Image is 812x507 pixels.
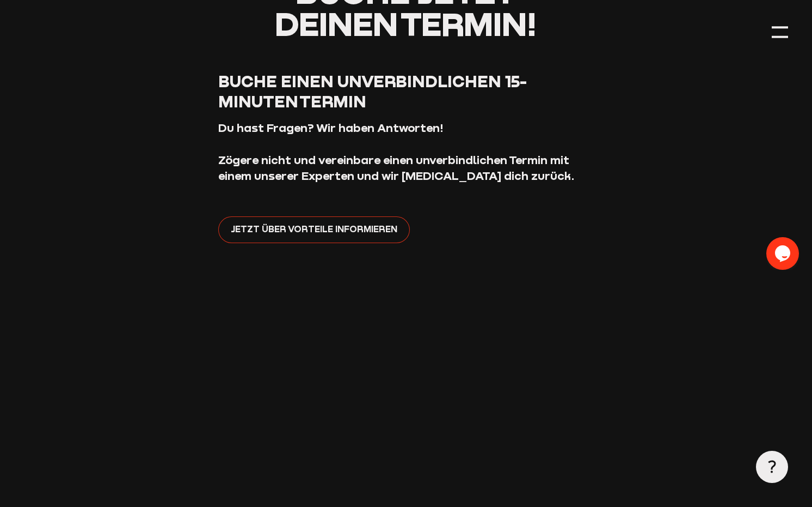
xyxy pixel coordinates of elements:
[218,71,527,111] span: Buche einen unverbindlichen 15-Minuten Termin
[218,216,410,244] a: Jetzt über Vorteile informieren
[218,153,575,183] strong: Zögere nicht und vereinbare einen unverbindlichen Termin mit einem unserer Experten und wir [MEDI...
[766,237,801,270] iframe: chat widget
[218,120,444,135] strong: Du hast Fragen? Wir haben Antworten!
[231,222,397,236] span: Jetzt über Vorteile informieren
